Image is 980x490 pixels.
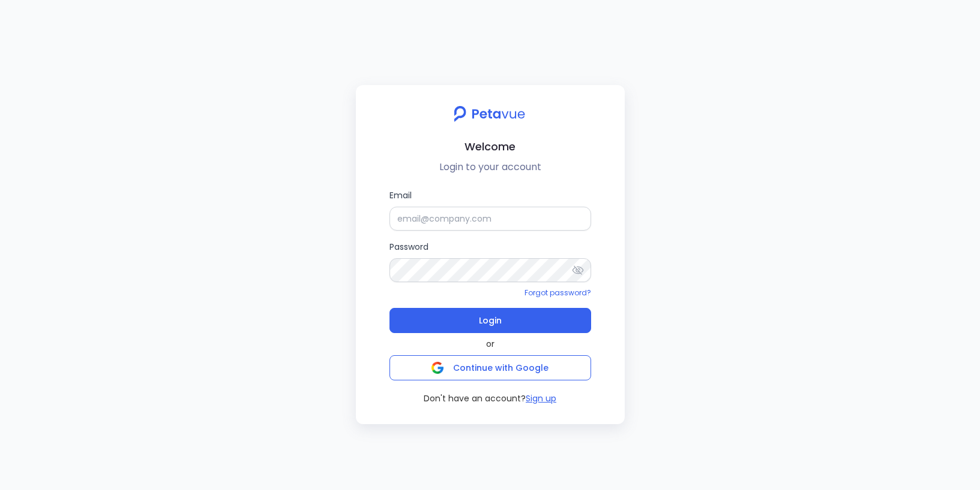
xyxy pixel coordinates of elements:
label: Password [389,240,591,282]
input: Email [389,207,591,231]
img: petavue logo [446,99,534,128]
a: Forgot password? [525,288,591,298]
span: Don't have an account? [424,392,526,405]
p: Login to your account [365,160,615,174]
span: Login [479,312,502,329]
label: Email [389,189,591,231]
input: Password [389,258,591,282]
button: Login [389,308,591,333]
button: Sign up [526,392,556,405]
span: or [486,338,495,350]
h2: Welcome [365,138,615,155]
button: Continue with Google [389,355,591,380]
span: Continue with Google [453,362,549,374]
